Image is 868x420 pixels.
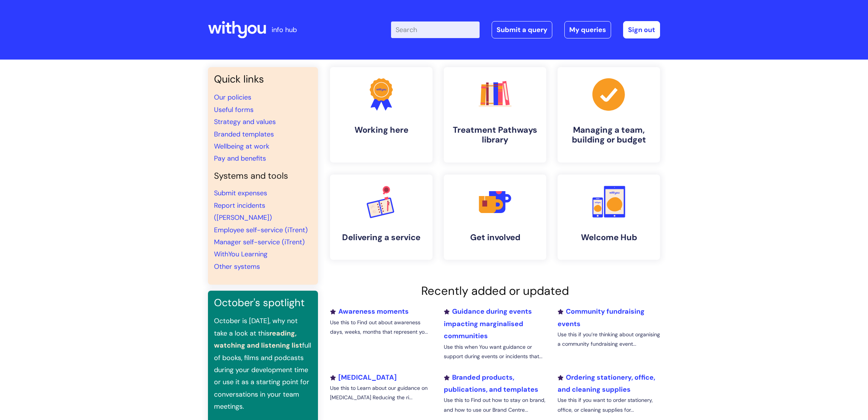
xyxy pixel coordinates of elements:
[450,125,540,145] h4: Treatment Pathways library
[336,125,426,135] h4: Working here
[444,395,546,414] p: Use this to Find out how to stay on brand, and how to use our Brand Centre...
[330,373,397,382] a: [MEDICAL_DATA]
[336,233,426,242] h4: Delivering a service
[558,307,645,328] a: Community fundraising events
[558,67,660,162] a: Managing a team, building or budget
[214,201,272,222] a: Report incidents ([PERSON_NAME])
[214,117,276,126] a: Strategy and values
[564,21,611,38] a: My queries
[330,318,432,337] p: Use this to Find out about awareness days, weeks, months that represent yo...
[558,330,660,349] p: Use this if you’re thinking about organising a community fundraising event...
[391,21,480,38] input: Search
[330,67,432,162] a: Working here
[214,73,312,85] h3: Quick links
[391,21,660,38] div: | -
[214,189,267,198] a: Submit expenses
[214,171,312,181] h4: Systems and tools
[558,175,660,260] a: Welcome Hub
[450,233,540,242] h4: Get involved
[330,383,432,402] p: Use this to Learn about our guidance on [MEDICAL_DATA] Reducing the ri...
[564,233,654,242] h4: Welcome Hub
[214,130,274,139] a: Branded templates
[272,24,297,36] p: info hub
[564,125,654,145] h4: Managing a team, building or budget
[214,297,312,309] h3: October's spotlight
[444,373,538,394] a: Branded products, publications, and templates
[444,175,546,260] a: Get involved
[444,342,546,361] p: Use this when You want guidance or support during events or incidents that...
[444,307,532,340] a: Guidance during events impacting marginalised communities
[444,67,546,162] a: Treatment Pathways library
[214,154,266,163] a: Pay and benefits
[214,262,260,271] a: Other systems
[558,395,660,414] p: Use this if you want to order stationery, office, or cleaning supplies for...
[214,105,254,114] a: Useful forms
[214,238,305,247] a: Manager self-service (iTrent)
[214,142,269,151] a: Wellbeing at work
[623,21,660,38] a: Sign out
[214,315,312,412] p: October is [DATE], why not take a look at this full of books, films and podcasts during your deve...
[330,284,660,298] h2: Recently added or updated
[330,175,432,260] a: Delivering a service
[214,93,251,102] a: Our policies
[214,225,308,235] a: Employee self-service (iTrent)
[558,373,655,394] a: Ordering stationery, office, and cleaning supplies
[214,250,267,259] a: WithYou Learning
[330,307,409,316] a: Awareness moments
[492,21,552,38] a: Submit a query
